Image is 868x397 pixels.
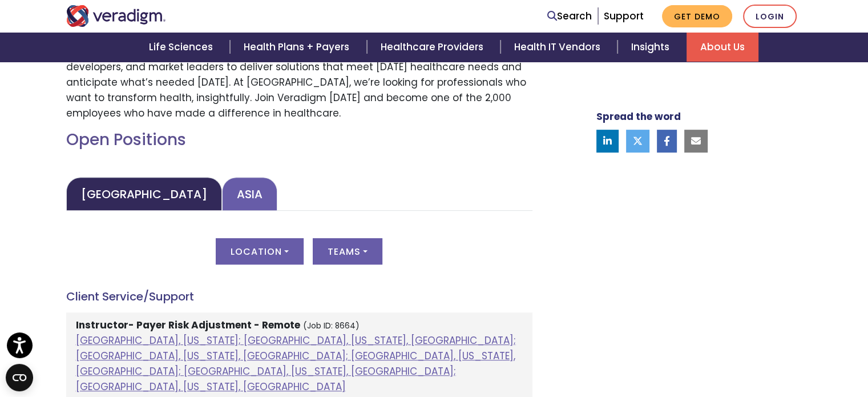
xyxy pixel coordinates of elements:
[76,334,516,394] a: [GEOGRAPHIC_DATA], [US_STATE]; [GEOGRAPHIC_DATA], [US_STATE], [GEOGRAPHIC_DATA]; [GEOGRAPHIC_DATA...
[230,33,366,62] a: Health Plans + Payers
[367,33,500,62] a: Healthcare Providers
[66,177,222,211] a: [GEOGRAPHIC_DATA]
[313,238,382,264] button: Teams
[500,33,617,62] a: Health IT Vendors
[66,43,532,121] p: Join a passionate team of dedicated associates who work side-by-side with caregivers, developers,...
[662,5,732,27] a: Get Demo
[303,320,360,331] small: (Job ID: 8664)
[66,130,532,150] h2: Open Positions
[216,238,304,264] button: Location
[596,110,681,123] strong: Spread the word
[66,5,166,27] img: Veradigm logo
[76,318,300,332] strong: Instructor- Payer Risk Adjustment - Remote
[66,290,532,303] h4: Client Service/Support
[6,364,33,391] button: Open CMP widget
[743,5,797,28] a: Login
[617,33,687,62] a: Insights
[604,9,644,23] a: Support
[547,9,592,24] a: Search
[135,33,230,62] a: Life Sciences
[222,177,277,211] a: Asia
[687,33,758,62] a: About Us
